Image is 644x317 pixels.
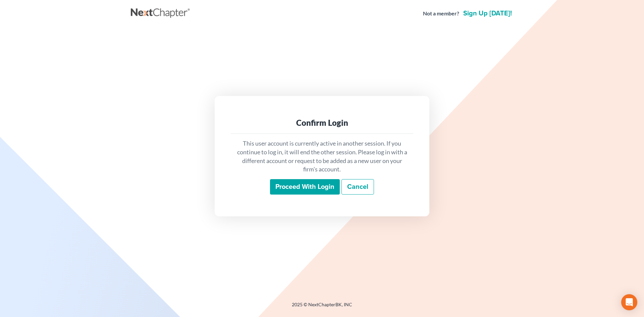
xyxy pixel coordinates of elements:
div: 2025 © NextChapterBK, INC [131,301,513,313]
a: Sign up [DATE]! [462,10,513,17]
p: This user account is currently active in another session. If you continue to log in, it will end ... [236,139,408,174]
div: Confirm Login [236,117,408,128]
input: Proceed with login [270,179,340,195]
strong: Not a member? [423,10,459,17]
div: Open Intercom Messenger [621,294,637,310]
a: Cancel [341,179,374,195]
